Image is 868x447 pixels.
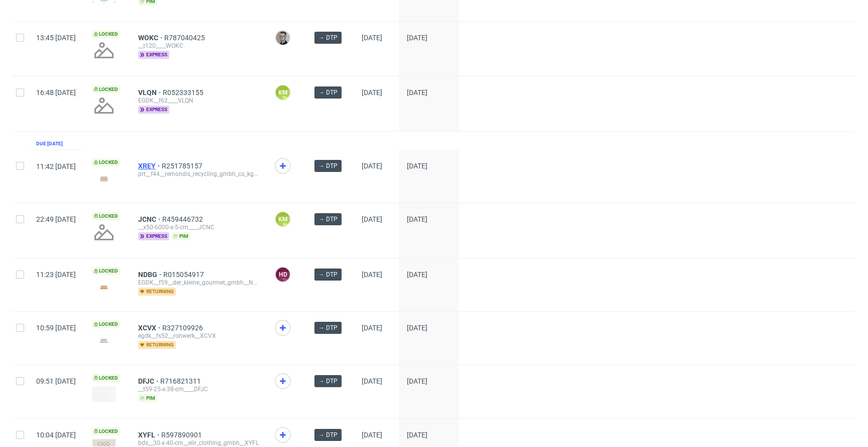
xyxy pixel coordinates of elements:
span: → DTP [318,377,338,386]
a: R716821311 [160,377,203,385]
a: XYFL [138,431,161,439]
span: 22:49 [DATE] [36,215,76,223]
span: → DTP [318,88,338,97]
span: Locked [92,212,120,220]
span: 11:23 [DATE] [36,271,76,279]
span: 16:48 [DATE] [36,88,76,97]
span: 10:04 [DATE] [36,431,76,439]
span: [DATE] [362,34,382,42]
span: [DATE] [407,377,427,385]
span: [DATE] [362,162,382,170]
a: DFJC [138,377,160,385]
a: XREY [138,162,162,170]
span: 09:51 [DATE] [36,377,76,385]
span: Locked [92,427,120,435]
span: Locked [92,30,120,38]
span: pim [171,232,190,240]
div: bds__30-x-40-cm__elir_clothing_gmbh__XYFL [138,439,259,447]
span: Locked [92,320,120,328]
span: [DATE] [407,215,427,223]
span: → DTP [318,33,338,42]
div: __x50-6000-x-5-cm____JCNC [138,223,259,231]
img: no_design.png [92,38,116,62]
div: Due [DATE] [36,140,63,148]
span: → DTP [318,430,338,439]
a: R597890901 [161,431,204,439]
a: VLQN [138,88,163,97]
a: R015054917 [163,271,206,279]
span: Locked [92,374,120,382]
a: R787040425 [164,34,207,42]
span: [DATE] [362,431,382,439]
div: prt__f44__remondis_recycling_gmbh_co_kg__XREY [138,170,259,178]
figcaption: HD [276,267,290,282]
span: 10:59 [DATE] [36,324,76,332]
span: [DATE] [407,34,427,42]
span: [DATE] [407,324,427,332]
span: returning [138,341,176,349]
div: EGDK__f59__der_kleine_gourmet_gmbh__NDBG [138,279,259,287]
span: [DATE] [407,271,427,279]
a: R251785157 [162,162,204,170]
div: __t59-25-x-38-cm____DFJC [138,385,259,393]
div: __t120____WOKC [138,42,259,50]
img: version_two_editor_design.png [92,281,116,294]
a: NDBG [138,271,163,279]
span: → DTP [318,215,338,224]
span: express [138,106,169,114]
a: R459446732 [162,215,205,223]
span: express [138,51,169,59]
span: [DATE] [362,324,382,332]
img: version_two_editor_design [92,172,116,186]
span: 13:45 [DATE] [36,34,76,42]
figcaption: KM [276,212,290,226]
div: egdk__fs52__rohwerk__XCVX [138,332,259,340]
a: R052333155 [163,88,205,97]
a: JCNC [138,215,162,223]
figcaption: KM [276,85,290,100]
a: WOKC [138,34,164,42]
img: no_design.png [92,94,116,118]
span: Locked [92,267,120,275]
img: version_two_editor_design.png [92,334,116,347]
img: version_two_editor_design [92,386,116,402]
div: EGDK__f62____VLQN [138,97,259,105]
span: → DTP [318,270,338,279]
span: express [138,232,169,240]
span: [DATE] [407,162,427,170]
a: XCVX [138,324,162,332]
span: [DATE] [362,215,382,223]
a: R327109926 [162,324,205,332]
span: → DTP [318,161,338,170]
span: pim [138,394,157,402]
span: [DATE] [362,88,382,97]
span: [DATE] [362,271,382,279]
span: returning [138,288,176,296]
img: no_design.png [92,220,116,244]
span: Locked [92,85,120,94]
span: → DTP [318,323,338,332]
span: [DATE] [407,431,427,439]
span: 11:42 [DATE] [36,162,76,170]
span: [DATE] [362,377,382,385]
img: Krystian Gaza [276,31,290,45]
span: [DATE] [407,88,427,97]
span: Locked [92,158,120,166]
